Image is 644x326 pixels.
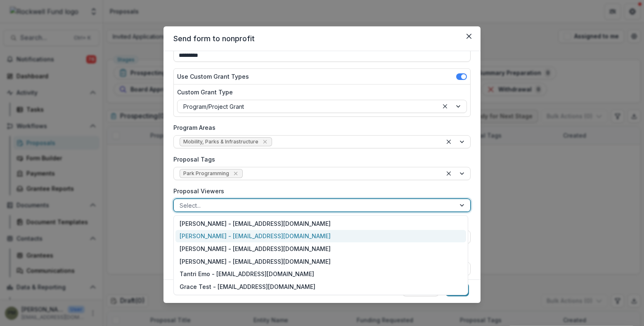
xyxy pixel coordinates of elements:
[175,230,466,243] div: [PERSON_NAME] - [EMAIL_ADDRESS][DOMAIN_NAME]
[175,280,466,293] div: Grace Test - [EMAIL_ADDRESS][DOMAIN_NAME]
[173,123,466,132] label: Program Areas
[232,169,240,178] div: Remove Park Programming
[444,169,454,178] div: Clear selected options
[177,88,462,96] label: Custom Grant Type
[163,26,481,51] header: Send form to nonprofit
[175,217,466,230] div: [PERSON_NAME] - [EMAIL_ADDRESS][DOMAIN_NAME]
[173,187,466,195] label: Proposal Viewers
[175,267,466,280] div: Tantri Emo - [EMAIL_ADDRESS][DOMAIN_NAME]
[175,242,466,255] div: [PERSON_NAME] - [EMAIL_ADDRESS][DOMAIN_NAME]
[183,139,258,145] span: Mobility, Parks & Infrastructure
[462,30,476,43] button: Close
[444,137,454,147] div: Clear selected options
[173,155,466,164] label: Proposal Tags
[175,255,466,268] div: [PERSON_NAME] - [EMAIL_ADDRESS][DOMAIN_NAME]
[261,138,269,146] div: Remove Mobility, Parks & Infrastructure
[177,72,249,81] label: Use Custom Grant Types
[183,171,229,176] span: Park Programming
[440,101,450,111] div: Clear selected options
